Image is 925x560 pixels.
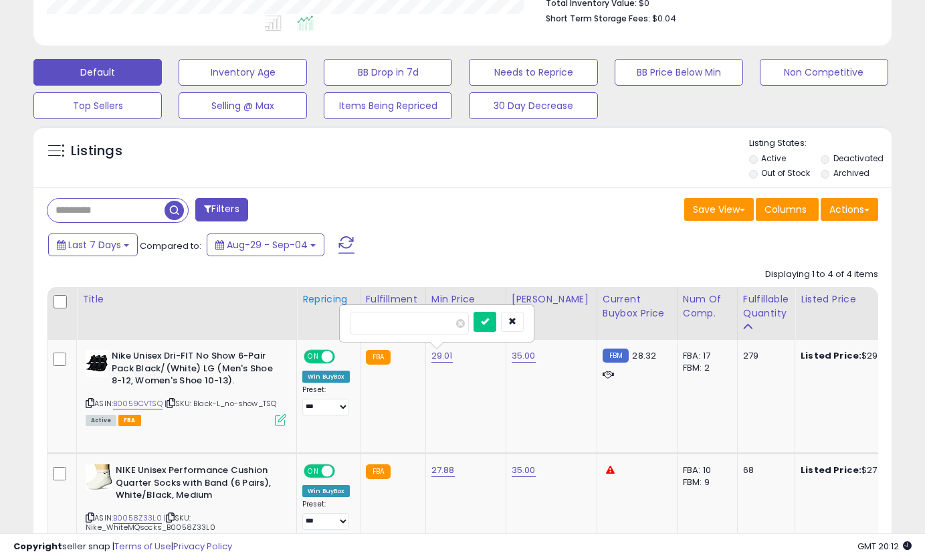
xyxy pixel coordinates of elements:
div: [PERSON_NAME] [512,292,591,306]
strong: Copyright [13,540,62,553]
div: 279 [743,350,785,362]
label: Deactivated [833,153,884,164]
span: 28.32 [632,349,656,362]
span: $0.04 [652,12,676,25]
div: Repricing [302,292,354,306]
button: Inventory Age [179,59,307,86]
button: Needs to Reprice [469,59,597,86]
span: OFF [333,351,354,363]
div: Fulfillable Quantity [743,292,789,320]
span: Aug-29 - Sep-04 [227,238,308,252]
span: 2025-09-12 20:12 GMT [857,540,912,553]
h5: Listings [71,142,122,161]
button: BB Price Below Min [615,59,743,86]
label: Out of Stock [761,167,810,179]
b: Listed Price: [801,349,861,362]
span: Last 7 Days [68,238,121,252]
button: Last 7 Days [48,234,138,256]
a: B0058Z33L0 [113,512,162,524]
button: Default [33,59,162,86]
div: FBA: 17 [683,350,727,362]
a: 27.88 [431,464,455,477]
div: ASIN: [86,464,286,549]
span: Compared to: [140,240,201,252]
span: OFF [333,466,354,477]
a: B0059CVTSQ [113,398,163,409]
small: FBM [603,349,629,363]
small: FBA [366,464,391,479]
small: FBA [366,350,391,365]
a: Terms of Use [114,540,171,553]
div: Preset: [302,500,350,530]
button: BB Drop in 7d [324,59,452,86]
div: FBM: 9 [683,476,727,488]
p: Listing States: [749,137,892,150]
label: Active [761,153,786,164]
div: Num of Comp. [683,292,732,320]
div: ASIN: [86,350,286,424]
div: FBA: 10 [683,464,727,476]
div: Win BuyBox [302,371,350,383]
div: $29.01 [801,350,912,362]
button: Filters [195,198,247,221]
b: Listed Price: [801,464,861,476]
button: Selling @ Max [179,92,307,119]
span: FBA [118,415,141,426]
a: 29.01 [431,349,453,363]
div: Fulfillment [366,292,420,306]
button: 30 Day Decrease [469,92,597,119]
span: Columns [764,203,807,216]
b: NIKE Unisex Performance Cushion Quarter Socks with Band (6 Pairs), White/Black, Medium [116,464,278,505]
label: Archived [833,167,869,179]
span: ON [305,351,322,363]
button: Actions [821,198,878,221]
div: 68 [743,464,785,476]
button: Aug-29 - Sep-04 [207,234,324,256]
img: 41Icpuj9XcL._SL40_.jpg [86,350,108,377]
button: Save View [684,198,754,221]
div: Displaying 1 to 4 of 4 items [765,268,878,281]
div: Current Buybox Price [603,292,672,320]
div: FBM: 2 [683,362,727,374]
span: | SKU: Black-L_no-show_TSQ [165,398,276,409]
div: Min Price [431,292,500,306]
div: seller snap | | [13,541,232,553]
button: Columns [756,198,819,221]
span: All listings currently available for purchase on Amazon [86,415,116,426]
div: $27.88 [801,464,912,476]
div: Preset: [302,385,350,415]
div: Win BuyBox [302,485,350,497]
a: 35.00 [512,464,536,477]
div: Title [82,292,291,306]
button: Items Being Repriced [324,92,452,119]
b: Nike Unisex Dri-FIT No Show 6-Pair Pack Black/(White) LG (Men's Shoe 8-12, Women's Shoe 10-13). [112,350,274,391]
span: ON [305,466,322,477]
button: Non Competitive [760,59,888,86]
b: Short Term Storage Fees: [546,13,650,24]
a: 35.00 [512,349,536,363]
img: 41XMFwz1GYL._SL40_.jpg [86,464,112,490]
a: Privacy Policy [173,540,232,553]
div: Listed Price [801,292,916,306]
button: Top Sellers [33,92,162,119]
